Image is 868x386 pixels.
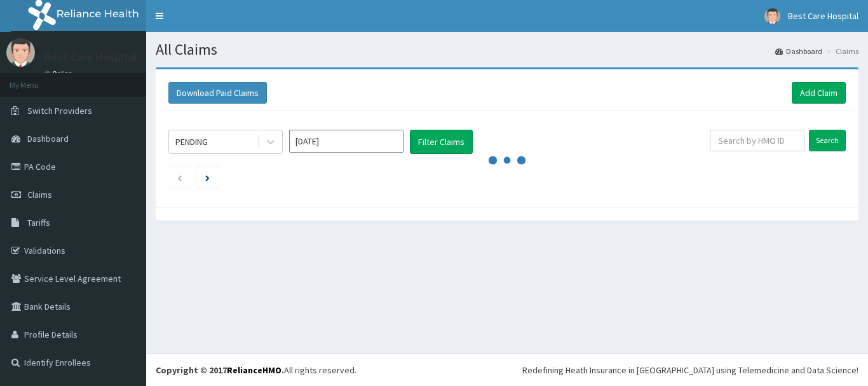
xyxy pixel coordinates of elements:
[710,130,804,151] input: Search by HMO ID
[792,82,846,104] a: Add Claim
[168,82,267,104] button: Download Paid Claims
[6,38,35,67] img: User Image
[764,8,780,24] img: User Image
[27,217,50,228] span: Tariffs
[175,135,208,148] div: PENDING
[27,133,69,144] span: Dashboard
[156,364,284,376] strong: Copyright © 2017 .
[146,354,868,386] footer: All rights reserved.
[488,141,526,179] svg: audio-loading
[205,172,210,183] a: Next page
[824,46,858,57] li: Claims
[227,364,281,376] a: RelianceHMO
[156,41,858,58] h1: All Claims
[289,130,403,153] input: Select Month and Year
[788,10,858,22] span: Best Care Hospital
[775,46,822,57] a: Dashboard
[809,130,846,151] input: Search
[27,105,92,116] span: Switch Providers
[410,130,473,154] button: Filter Claims
[44,69,75,78] a: Online
[177,172,182,183] a: Previous page
[44,52,137,63] p: Best Care Hospital
[27,189,52,200] span: Claims
[522,364,858,376] div: Redefining Heath Insurance in [GEOGRAPHIC_DATA] using Telemedicine and Data Science!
